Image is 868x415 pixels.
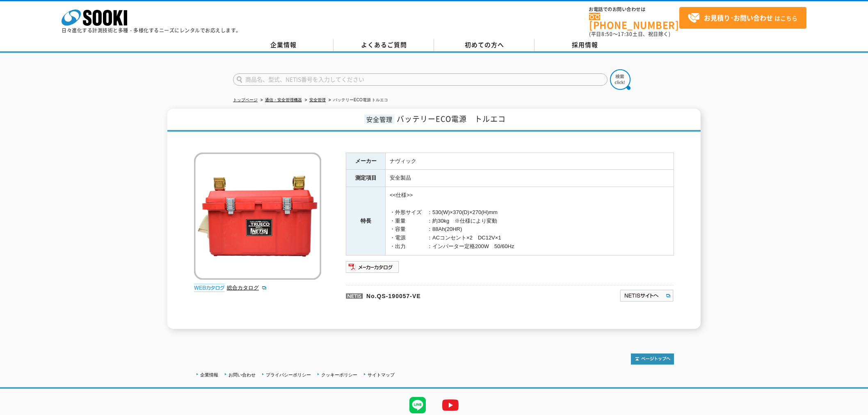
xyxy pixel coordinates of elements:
[346,260,400,274] img: メーカーカタログ
[346,266,400,272] a: メーカーカタログ
[228,372,256,377] a: お問い合わせ
[321,372,357,377] a: クッキーポリシー
[200,372,218,377] a: 企業情報
[679,7,806,29] a: お見積り･お問い合わせはこちら
[631,353,674,365] img: トップページへ
[589,13,679,30] a: [PHONE_NUMBER]
[233,39,333,51] a: 企業情報
[333,39,434,51] a: よくあるご質問
[266,372,311,377] a: プライバシーポリシー
[704,13,773,23] strong: お見積り･お問い合わせ
[589,7,679,12] span: お電話でのお問い合わせは
[368,372,395,377] a: サイトマップ
[346,153,386,170] th: メーカー
[397,113,506,124] span: バッテリーECO電源 トルエコ
[227,285,267,291] a: 総合カタログ
[465,40,504,49] span: 初めての方へ
[327,96,388,105] li: バッテリーECO電源 トルエコ
[688,12,797,24] span: はこちら
[346,187,386,255] th: 特長
[386,170,674,187] td: 安全製品
[346,170,386,187] th: 測定項目
[346,285,540,305] p: No.QS-190057-VE
[535,39,635,51] a: 採用情報
[619,289,674,302] img: NETISサイトへ
[233,73,608,86] input: 商品名、型式、NETIS番号を入力してください
[386,153,674,170] td: ナヴィック
[233,98,258,102] a: トップページ
[618,30,633,38] span: 17:30
[194,153,321,280] img: バッテリーECO電源 トルエコ
[62,28,241,33] p: 日々進化する計測技術と多種・多様化するニーズにレンタルでお応えします。
[434,39,535,51] a: 初めての方へ
[364,114,395,124] span: 安全管理
[610,69,630,90] img: btn_search.png
[265,98,302,102] a: 通信・安全管理機器
[194,284,225,292] img: webカタログ
[309,98,326,102] a: 安全管理
[386,187,674,255] td: <<仕様>> ・外形サイズ ：530(W)×370(D)×270(H)mm ・重量 ：約30kg ※仕様により変動 ・容量 ：88Ah(20HR) ・電源 ：ACコンセント×2 DC12V×1 ...
[601,30,613,38] span: 8:50
[589,30,670,38] span: (平日 ～ 土日、祝日除く)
